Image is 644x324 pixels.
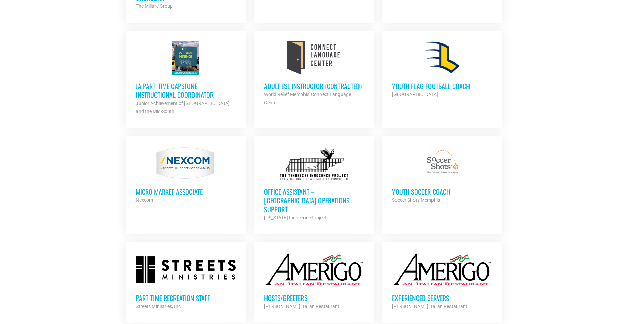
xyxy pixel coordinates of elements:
[254,242,374,321] a: Hosts/Greeters [PERSON_NAME] Italian Restaurant
[382,136,502,214] a: Youth Soccer Coach Soccer Shots Memphis
[136,101,230,114] strong: Junior Achievement of [GEOGRAPHIC_DATA] and the Mid-South
[392,92,438,97] strong: [GEOGRAPHIC_DATA]
[254,136,374,232] a: Office Assistant – [GEOGRAPHIC_DATA] Operations Support [US_STATE] Innocence Project
[264,187,364,214] h3: Office Assistant – [GEOGRAPHIC_DATA] Operations Support
[136,293,236,302] h3: Part-time Recreation Staff
[264,304,339,309] strong: [PERSON_NAME] Italian Restaurant
[136,304,182,309] strong: Streets Ministries, Inc.
[392,197,440,203] strong: Soccer Shots Memphis
[392,293,492,302] h3: Experienced Servers
[382,242,502,321] a: Experienced Servers [PERSON_NAME] Italian Restaurant
[136,187,236,196] h3: Micro Market Associate
[264,82,364,90] h3: Adult ESL Instructor (Contracted)
[392,304,467,309] strong: [PERSON_NAME] Italian Restaurant
[126,136,246,214] a: Micro Market Associate Nexcom
[264,92,351,105] strong: World Relief Memphis' Connect Language Center
[392,82,492,90] h3: Youth Flag Football Coach
[382,31,502,109] a: Youth Flag Football Coach [GEOGRAPHIC_DATA]
[264,293,364,302] h3: Hosts/Greeters
[126,31,246,126] a: JA Part‐time Capstone Instructional Coordinator Junior Achievement of [GEOGRAPHIC_DATA] and the M...
[264,215,327,220] strong: [US_STATE] Innocence Project
[254,31,374,117] a: Adult ESL Instructor (Contracted) World Relief Memphis' Connect Language Center
[126,242,246,321] a: Part-time Recreation Staff Streets Ministries, Inc.
[136,197,153,203] strong: Nexcom
[136,3,173,9] strong: The Miliare Group
[136,82,236,99] h3: JA Part‐time Capstone Instructional Coordinator
[392,187,492,196] h3: Youth Soccer Coach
